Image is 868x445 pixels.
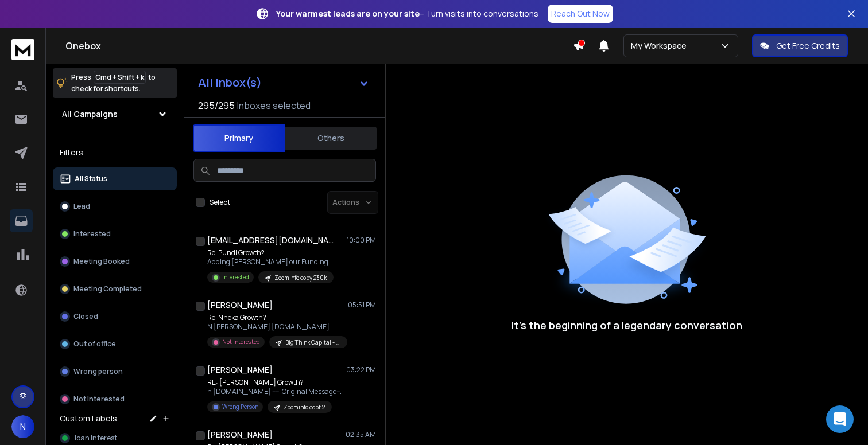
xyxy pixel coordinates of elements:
p: Zoominfo copy 230k [274,274,327,282]
p: Re: Nneka Growth? [207,313,345,322]
p: – Turn visits into conversations [276,8,538,19]
p: 02:35 AM [346,430,376,439]
p: Adding [PERSON_NAME] our Funding [207,257,334,267]
button: Others [285,126,377,151]
p: Closed [73,312,98,321]
button: N [11,415,34,438]
label: Select [210,198,230,207]
button: Not Interested [53,388,177,411]
p: Meeting Booked [73,257,130,266]
p: Wrong Person [222,403,258,411]
p: Not Interested [73,395,125,404]
p: Interested [73,229,111,239]
h1: All Campaigns [62,108,118,120]
p: My Workspace [631,40,691,52]
p: RE: [PERSON_NAME] Growth? [207,378,345,387]
button: Out of office [53,333,177,356]
h1: Onebox [65,39,573,53]
button: All Status [53,167,177,190]
p: 03:22 PM [346,365,376,374]
p: Get Free Credits [776,40,840,52]
p: Big Think Capital - LOC [285,338,340,347]
p: 10:00 PM [347,236,376,245]
p: Wrong person [73,367,123,376]
button: All Inbox(s) [189,71,378,94]
p: 05:51 PM [348,300,376,310]
button: Get Free Credits [752,34,848,57]
span: Cmd + Shift + k [94,71,146,84]
button: Lead [53,195,177,218]
button: Primary [193,124,285,152]
p: Zoominfo copt 2 [284,403,325,412]
h1: [PERSON_NAME] [207,429,273,440]
p: Interested [222,273,249,282]
h3: Inboxes selected [237,99,311,112]
a: Reach Out Now [548,5,613,23]
h3: Custom Labels [60,413,117,424]
p: Not Interested [222,338,260,346]
span: 295 / 295 [198,99,235,112]
button: Meeting Booked [53,250,177,273]
h1: [EMAIL_ADDRESS][DOMAIN_NAME] +1 [207,235,334,246]
h1: All Inbox(s) [198,77,262,88]
h1: [PERSON_NAME] [207,364,273,376]
p: Meeting Completed [73,284,142,294]
button: Wrong person [53,360,177,383]
button: Interested [53,222,177,245]
button: Closed [53,305,177,328]
p: N [PERSON_NAME] [DOMAIN_NAME] [207,322,345,331]
p: All Status [75,174,107,184]
p: Press to check for shortcuts. [71,72,156,95]
div: Open Intercom Messenger [826,405,854,433]
strong: Your warmest leads are on your site [276,8,420,19]
p: Lead [73,202,90,211]
h3: Filters [53,145,177,161]
p: Reach Out Now [551,8,610,19]
p: Re: Pundi Growth? [207,248,334,257]
p: n [DOMAIN_NAME] -----Original Message----- From: [207,387,345,396]
span: loan interest [75,434,117,443]
img: logo [11,39,34,60]
button: All Campaigns [53,103,177,126]
p: It’s the beginning of a legendary conversation [511,317,742,333]
p: Out of office [73,339,116,349]
button: Meeting Completed [53,278,177,300]
h1: [PERSON_NAME] [207,299,273,311]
